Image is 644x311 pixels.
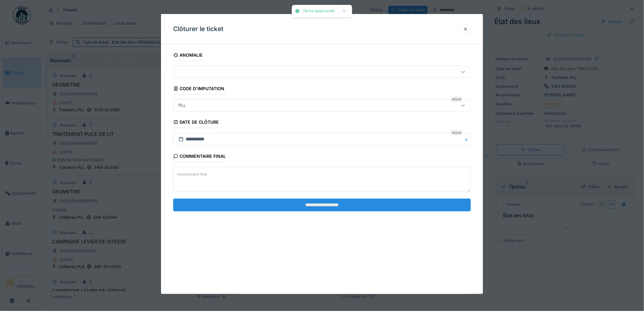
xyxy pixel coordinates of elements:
div: PLL [176,102,188,109]
div: Anomalie [173,51,203,61]
div: Commentaire final [173,152,226,162]
div: Code d'imputation [173,84,225,94]
h3: Clôturer le ticket [173,25,223,33]
button: Close [464,133,471,146]
div: Tâche approuvée [303,9,335,14]
div: Date de clôture [173,118,219,128]
div: Requis [451,97,462,102]
div: Requis [451,130,462,135]
label: Commentaire final [176,171,208,178]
